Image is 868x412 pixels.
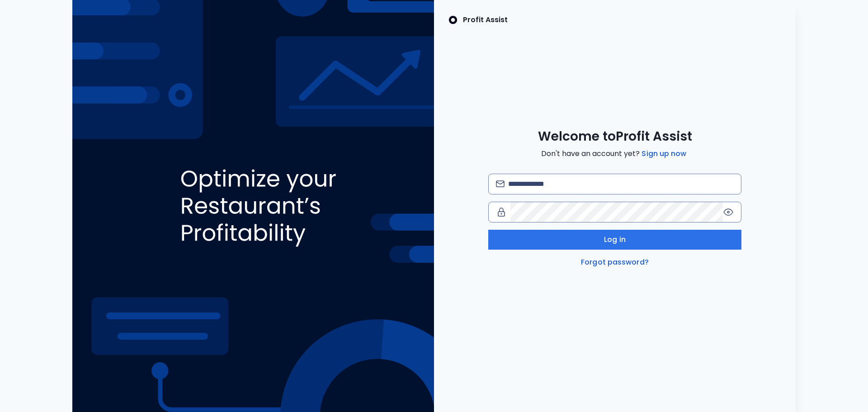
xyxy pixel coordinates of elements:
[579,257,651,268] a: Forgot password?
[640,148,688,159] a: Sign up now
[463,14,508,25] p: Profit Assist
[488,230,741,250] button: Log in
[496,180,505,187] img: email
[604,234,626,245] span: Log in
[448,14,458,25] img: SpotOn Logo
[541,148,688,159] span: Don't have an account yet?
[538,128,692,145] span: Welcome to Profit Assist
